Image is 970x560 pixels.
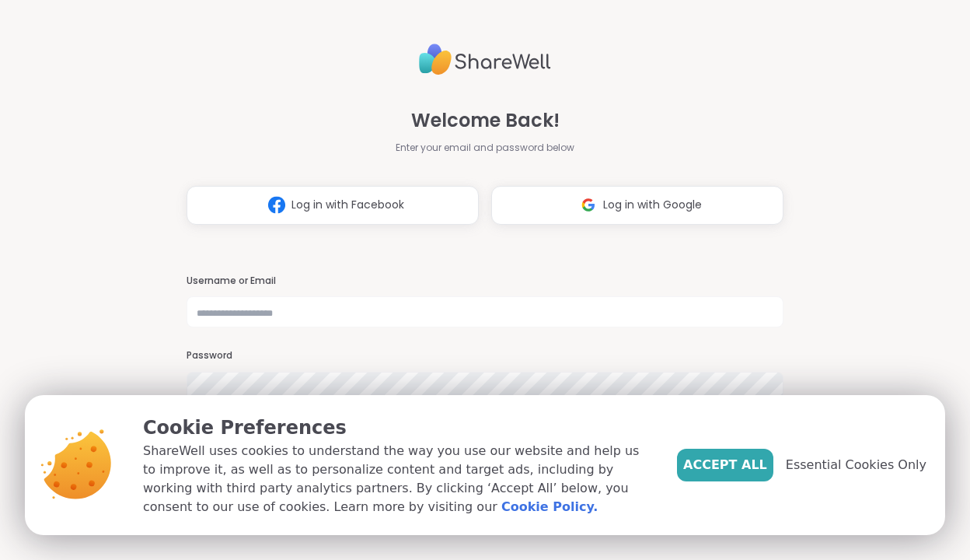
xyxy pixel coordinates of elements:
img: ShareWell Logomark [262,191,291,219]
h3: Password [187,349,783,362]
span: Welcome Back! [411,107,560,135]
p: ShareWell uses cookies to understand the way you use our website and help us to improve it, as we... [143,442,652,516]
span: Enter your email and password below [396,141,574,155]
span: Log in with Facebook [291,197,404,213]
button: Accept All [677,449,773,481]
span: Accept All [683,456,767,474]
button: Log in with Facebook [187,186,479,225]
span: Log in with Google [603,197,702,213]
img: ShareWell Logo [419,37,551,82]
img: ShareWell Logomark [574,191,603,219]
p: Cookie Preferences [143,414,652,442]
button: Log in with Google [491,186,783,225]
span: Essential Cookies Only [786,456,926,474]
h3: Username or Email [187,275,783,288]
a: Cookie Policy. [501,498,598,516]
